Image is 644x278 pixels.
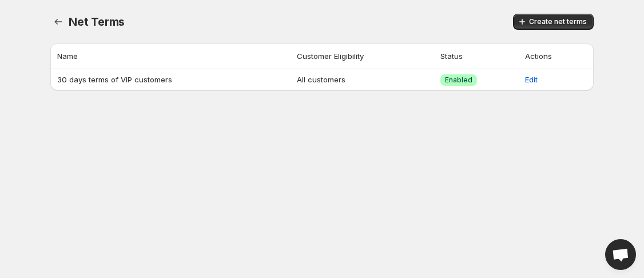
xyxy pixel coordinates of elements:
td: All customers [293,69,437,90]
button: Create net terms [513,14,594,30]
span: Edit [525,74,538,85]
a: Open chat [605,239,636,270]
th: Customer Eligibility [293,43,437,69]
th: 30 days terms of VIP customers [50,69,293,90]
span: Net Terms [69,15,125,29]
th: Status [437,43,522,69]
button: Edit [518,70,544,89]
th: Actions [522,43,594,69]
span: Create net terms [529,17,587,26]
button: Back [50,14,66,30]
th: Name [50,43,293,69]
span: Enabled [445,76,472,85]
